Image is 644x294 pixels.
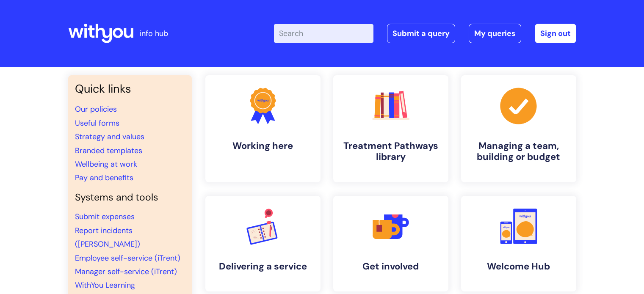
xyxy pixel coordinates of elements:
a: Working here [205,75,321,182]
h4: Working here [212,140,314,151]
h4: Delivering a service [212,261,314,272]
a: Managing a team, building or budget [461,75,576,182]
a: Pay and benefits [75,173,133,183]
a: Submit expenses [75,212,135,222]
input: Search [274,24,373,43]
a: Manager self-service (iTrent) [75,267,177,277]
a: Branded templates [75,146,142,156]
a: Sign out [535,24,576,43]
h3: Quick links [75,82,185,96]
a: Useful forms [75,118,119,128]
h4: Treatment Pathways library [340,140,442,163]
a: Report incidents ([PERSON_NAME]) [75,225,140,249]
a: My queries [469,24,521,43]
h4: Managing a team, building or budget [468,140,569,163]
a: Delivering a service [205,196,321,291]
a: WithYou Learning [75,280,135,290]
a: Submit a query [387,24,455,43]
div: | - [274,24,576,43]
a: Wellbeing at work [75,159,137,169]
a: Treatment Pathways library [333,75,448,182]
h4: Systems and tools [75,192,185,203]
p: info hub [140,27,168,40]
a: Our policies [75,104,117,114]
a: Get involved [333,196,448,291]
a: Strategy and values [75,132,144,142]
h4: Welcome Hub [468,261,569,272]
a: Welcome Hub [461,196,576,291]
a: Employee self-service (iTrent) [75,253,180,263]
h4: Get involved [340,261,442,272]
